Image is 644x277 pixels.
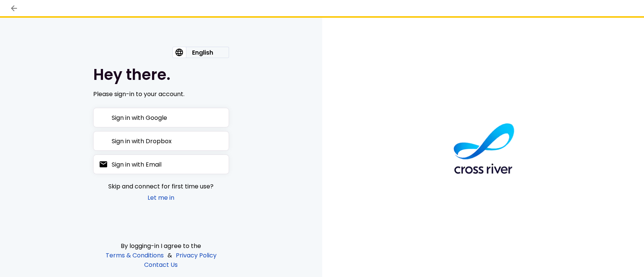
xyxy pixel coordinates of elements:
img: AIO logo [447,120,519,175]
div: By logging-in I agree to the [93,241,229,251]
a: Terms & Conditions [106,251,164,260]
a: Contact Us [93,260,229,269]
div: Please sign-in to your account. [93,90,229,99]
button: Sign in with Dropbox [93,131,229,151]
div: Sign in with Email [112,160,161,169]
div: English [186,47,219,58]
span: Skip and connect for first time use? [108,182,214,191]
div: Sign in with Dropbox [112,136,172,146]
a: Privacy Policy [176,251,217,260]
div: & [93,251,229,260]
div: Sign in with Google [112,113,167,122]
button: Let me in [108,193,214,202]
h1: Hey there. [93,66,229,84]
button: Sign in with Email [93,155,229,174]
button: Sign in with Google [93,108,229,127]
button: back [8,2,20,15]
